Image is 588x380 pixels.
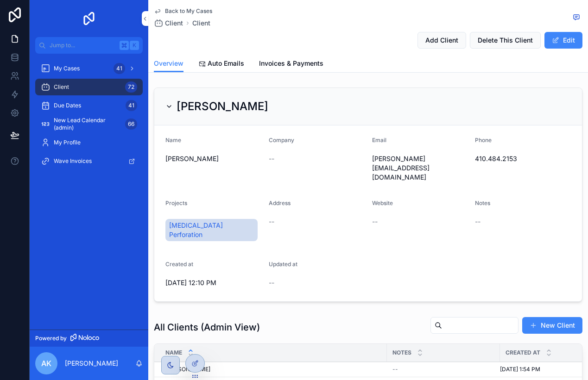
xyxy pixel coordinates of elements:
[269,278,274,287] span: --
[165,19,183,28] span: Client
[154,321,260,334] h1: All Clients (Admin View)
[259,55,323,74] a: Invoices & Payments
[372,137,386,143] span: Email
[392,366,398,373] span: --
[165,199,187,206] span: Projects
[372,154,468,182] span: [PERSON_NAME][EMAIL_ADDRESS][DOMAIN_NAME]
[50,42,116,49] span: Jump to...
[35,335,67,342] span: Powered by
[198,55,244,74] a: Auto Emails
[165,7,212,15] span: Back to My Cases
[54,65,80,72] span: My Cases
[35,134,143,151] a: My Profile
[154,19,183,28] a: Client
[30,330,148,347] a: Powered by
[165,349,182,356] span: Name
[54,102,81,109] span: Due Dates
[35,79,143,95] a: Client72
[154,59,183,68] span: Overview
[126,100,137,111] div: 41
[259,59,323,68] span: Invoices & Payments
[131,42,138,49] span: K
[478,36,533,45] span: Delete This Client
[165,137,181,143] span: Name
[154,7,212,15] a: Back to My Cases
[54,139,81,146] span: My Profile
[392,349,411,356] span: Notes
[35,116,143,132] a: New Lead Calendar (admin)66
[475,154,571,163] span: 410.484.2153
[269,217,274,226] span: --
[165,154,261,163] span: [PERSON_NAME]
[41,358,51,369] span: AK
[165,278,261,287] span: [DATE] 12:10 PM
[35,37,143,54] button: Jump to...K
[165,219,258,241] a: [MEDICAL_DATA] Perforation
[475,137,492,143] span: Phone
[82,11,96,26] img: App logo
[54,157,92,165] span: Wave Invoices
[522,317,582,334] button: New Client
[125,118,137,130] div: 66
[154,55,183,73] a: Overview
[470,32,541,49] button: Delete This Client
[192,19,210,28] a: Client
[114,63,125,74] div: 41
[500,366,540,373] span: [DATE] 1:54 PM
[372,217,378,226] span: --
[165,366,381,373] a: [PERSON_NAME]
[269,199,291,206] span: Address
[165,261,193,268] span: Created at
[544,32,582,49] button: Edit
[169,221,254,239] span: [MEDICAL_DATA] Perforation
[208,59,244,68] span: Auto Emails
[392,366,494,373] a: --
[35,153,143,169] a: Wave Invoices
[177,99,268,114] h2: [PERSON_NAME]
[475,199,490,206] span: Notes
[269,154,274,163] span: --
[54,83,69,91] span: Client
[372,199,393,206] span: Website
[269,261,297,268] span: Updated at
[30,54,148,181] div: scrollable content
[425,36,458,45] span: Add Client
[125,81,137,93] div: 72
[417,32,466,49] button: Add Client
[35,97,143,114] a: Due Dates41
[35,60,143,77] a: My Cases41
[269,137,294,143] span: Company
[65,359,118,368] p: [PERSON_NAME]
[54,117,121,131] span: New Lead Calendar (admin)
[506,349,540,356] span: Created at
[475,217,481,226] span: --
